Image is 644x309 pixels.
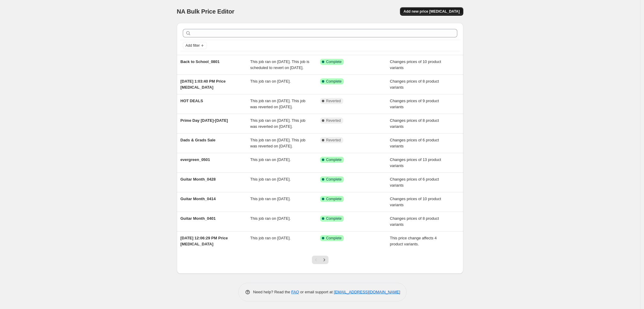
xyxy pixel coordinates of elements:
span: Guitar Month_0428 [180,177,216,181]
span: This price change affects 4 product variants. [390,236,437,246]
span: Reverted [326,138,341,143]
span: This job ran on [DATE]. [250,236,291,240]
nav: Pagination [312,256,328,264]
span: Complete [326,157,341,162]
span: NA Bulk Price Editor [177,8,234,15]
span: Changes prices of 10 product variants [390,197,441,207]
span: Reverted [326,118,341,123]
span: Guitar Month_0401 [180,216,216,221]
button: Add new price [MEDICAL_DATA] [400,7,463,16]
button: Add filter [183,42,207,49]
span: Need help? Read the [253,290,291,294]
span: HOT DEALS [180,99,203,103]
span: Changes prices of 6 product variants [390,177,439,188]
span: Changes prices of 8 product variants [390,79,439,90]
span: Complete [326,197,341,201]
span: Dads & Grads Sale [180,138,215,142]
span: This job ran on [DATE]. [250,79,291,84]
span: Changes prices of 8 product variants [390,118,439,129]
button: Next [320,256,328,264]
a: [EMAIL_ADDRESS][DOMAIN_NAME] [334,290,400,294]
span: This job ran on [DATE]. This job was reverted on [DATE]. [250,99,306,109]
span: or email support at [299,290,334,294]
span: [DATE] 1:03:40 PM Price [MEDICAL_DATA] [180,79,226,90]
span: Complete [326,236,341,241]
span: Changes prices of 8 product variants [390,216,439,227]
span: [DATE] 12:06:29 PM Price [MEDICAL_DATA] [180,236,228,246]
span: Complete [326,177,341,182]
span: Add filter [186,43,200,48]
span: Complete [326,79,341,84]
span: This job ran on [DATE]. This job was reverted on [DATE]. [250,118,306,129]
span: This job ran on [DATE]. This job is scheduled to revert on [DATE]. [250,59,309,70]
span: This job ran on [DATE]. [250,197,291,201]
span: Changes prices of 13 product variants [390,157,441,168]
span: Add new price [MEDICAL_DATA] [404,9,460,14]
span: This job ran on [DATE]. [250,157,291,162]
span: Complete [326,59,341,64]
span: Prime Day [DATE]-[DATE] [180,118,228,123]
span: Reverted [326,99,341,103]
span: This job ran on [DATE]. This job was reverted on [DATE]. [250,138,306,148]
span: Back to School_0801 [180,59,220,64]
span: Changes prices of 6 product variants [390,138,439,148]
span: Changes prices of 9 product variants [390,99,439,109]
span: evergreen_0501 [180,157,210,162]
span: This job ran on [DATE]. [250,216,291,221]
span: Guitar Month_0414 [180,197,216,201]
span: Changes prices of 10 product variants [390,59,441,70]
span: This job ran on [DATE]. [250,177,291,181]
a: FAQ [291,290,299,294]
span: Complete [326,216,341,221]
